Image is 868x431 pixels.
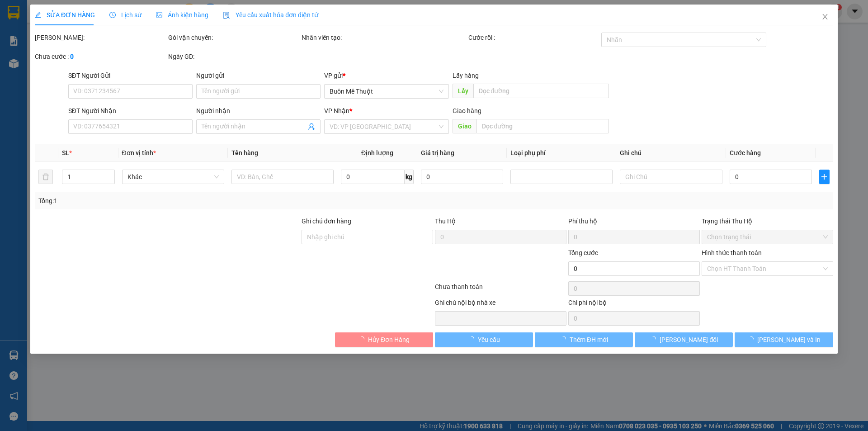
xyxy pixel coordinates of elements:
[730,149,761,156] span: Cước hàng
[223,11,318,19] span: Yêu cầu xuất hóa đơn điện tử
[156,11,208,19] span: Ảnh kiện hàng
[223,12,230,19] img: icon
[435,218,456,225] span: Thu Hộ
[109,11,142,19] span: Lịch sử
[335,332,433,347] button: Hủy Đơn Hàng
[747,336,757,342] span: loading
[5,5,131,53] li: [GEOGRAPHIC_DATA]
[109,12,116,18] span: clock-circle
[368,335,410,345] span: Hủy Đơn Hàng
[5,5,36,36] img: logo.jpg
[196,106,321,116] div: Người nhận
[35,11,95,19] span: SỬA ĐƠN HÀNG
[302,230,433,244] input: Ghi chú đơn hàng
[735,332,833,347] button: [PERSON_NAME] và In
[568,216,700,230] div: Phí thu hộ
[302,218,351,225] label: Ghi chú đơn hàng
[35,33,166,43] div: [PERSON_NAME]:
[453,72,479,79] span: Lấy hàng
[70,53,74,60] b: 0
[620,170,722,184] input: Ghi Chú
[325,71,449,81] div: VP gửi
[468,33,600,43] div: Cước rồi :
[330,85,443,98] span: Buôn Mê Thuột
[707,230,828,244] span: Chọn trạng thái
[507,144,616,162] th: Loại phụ phí
[570,335,608,345] span: Thêm ĐH mới
[820,173,829,180] span: plus
[702,216,833,226] div: Trạng thái Thu Hộ
[660,335,718,345] span: [PERSON_NAME] đổi
[308,123,316,130] span: user-add
[122,149,156,156] span: Đơn vị tính
[650,336,660,342] span: loading
[702,249,762,256] label: Hình thức thanh toán
[421,149,454,156] span: Giá trị hàng
[812,5,838,30] button: Close
[68,106,193,116] div: SĐT Người Nhận
[35,52,166,62] div: Chưa cước :
[405,170,414,184] span: kg
[5,64,62,74] li: VP Buôn Mê Thuột
[168,33,300,43] div: Gói vận chuyển:
[62,64,120,94] li: VP [GEOGRAPHIC_DATA] (Hàng)
[435,332,533,347] button: Yêu cầu
[468,336,478,342] span: loading
[231,170,334,184] input: VD: Bàn, Ghế
[38,196,335,206] div: Tổng: 1
[127,170,219,184] span: Khác
[231,149,258,156] span: Tên hàng
[302,33,467,43] div: Nhân viên tạo:
[617,144,726,162] th: Ghi chú
[453,84,473,98] span: Lấy
[358,336,368,342] span: loading
[68,71,193,81] div: SĐT Người Gửi
[453,119,476,133] span: Giao
[560,336,570,342] span: loading
[435,298,566,311] div: Ghi chú nội bộ nhà xe
[62,149,70,156] span: SL
[196,71,321,81] div: Người gửi
[478,335,500,345] span: Yêu cầu
[535,332,633,347] button: Thêm ĐH mới
[568,298,700,311] div: Chi phí nội bộ
[757,335,821,345] span: [PERSON_NAME] và In
[635,332,733,347] button: [PERSON_NAME] đổi
[434,282,567,298] div: Chưa thanh toán
[156,12,162,18] span: picture
[568,249,598,256] span: Tổng cước
[35,12,41,18] span: edit
[473,84,609,98] input: Dọc đường
[168,52,300,62] div: Ngày GD:
[821,13,829,20] span: close
[453,107,481,114] span: Giao hàng
[325,107,350,114] span: VP Nhận
[819,170,829,184] button: plus
[38,170,53,184] button: delete
[361,149,393,156] span: Định lượng
[476,119,609,133] input: Dọc đường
